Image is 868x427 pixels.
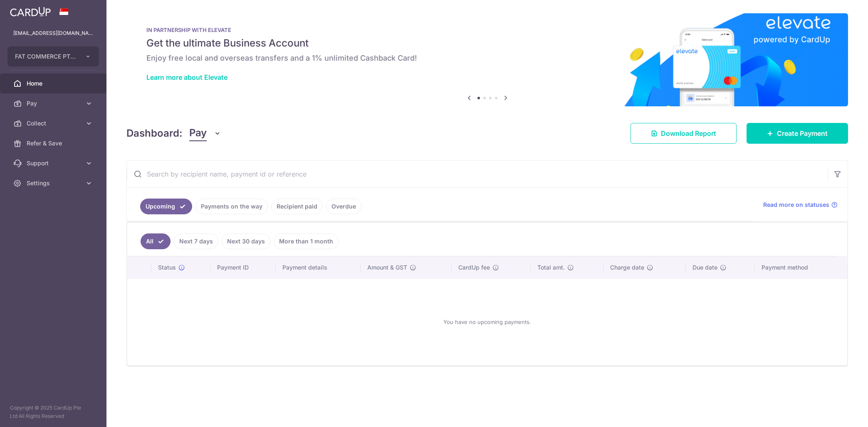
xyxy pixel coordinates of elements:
a: More than 1 month [274,233,339,249]
span: Charge date [610,263,644,272]
span: Pay [27,99,82,108]
span: Pay [189,125,207,141]
a: Read more on statuses [763,201,838,209]
a: Upcoming [140,199,192,214]
button: Pay [189,125,221,141]
span: FAT COMMERCE PTE. LTD. [15,52,77,61]
a: Recipient paid [271,199,323,214]
h4: Dashboard: [126,126,183,141]
p: [EMAIL_ADDRESS][DOMAIN_NAME] [13,29,93,37]
a: Download Report [631,123,737,144]
a: All [141,233,171,249]
span: Refer & Save [27,139,82,147]
span: Total amt. [537,263,565,272]
th: Payment ID [210,257,276,278]
span: Status [158,263,176,272]
span: Support [27,159,82,167]
h5: Get the ultimate Business Account [146,37,828,50]
a: Learn more about Elevate [146,73,228,81]
th: Payment details [276,257,361,278]
input: Search by recipient name, payment id or reference [127,161,828,187]
span: Amount & GST [367,263,407,272]
span: Read more on statuses [763,201,829,209]
span: Download Report [661,128,716,138]
p: IN PARTNERSHIP WITH ELEVATE [146,27,828,33]
span: Create Payment [777,128,828,138]
th: Payment method [755,257,847,278]
span: CardUp fee [458,263,490,272]
button: FAT COMMERCE PTE. LTD. [7,47,99,66]
h6: Enjoy free local and overseas transfers and a 1% unlimited Cashback Card! [146,53,828,63]
div: You have no upcoming payments. [137,285,837,358]
span: Home [27,79,82,88]
span: Due date [692,263,717,272]
a: Create Payment [747,123,848,144]
a: Next 7 days [174,233,218,249]
img: Renovation banner [126,13,848,106]
a: Overdue [326,199,361,214]
a: Payments on the way [195,199,268,214]
span: Collect [27,119,82,128]
img: CardUp [10,7,51,17]
span: Settings [27,179,82,187]
a: Next 30 days [222,233,270,249]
